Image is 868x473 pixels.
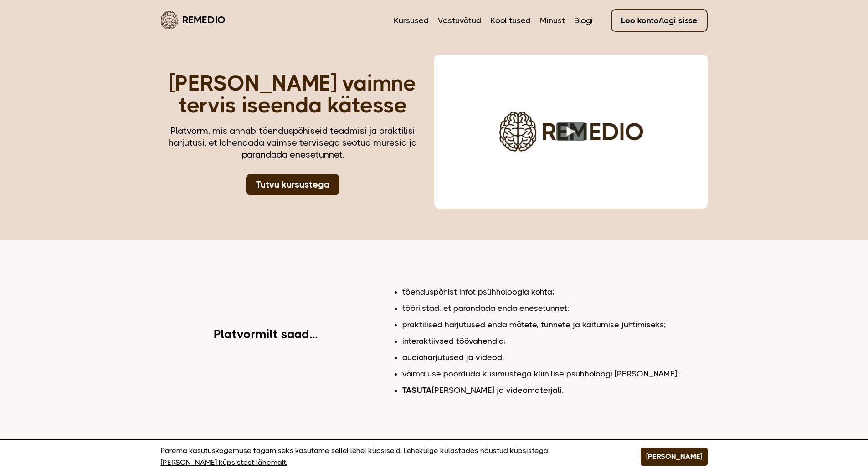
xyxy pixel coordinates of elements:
[246,174,339,195] a: Tutvu kursustega
[641,448,708,466] button: [PERSON_NAME]
[161,445,618,468] p: Parema kasutuskogemuse tagamiseks kasutame sellel lehel küpsiseid. Lehekülge külastades nõustud k...
[438,15,481,26] a: Vastuvõtud
[394,15,429,26] a: Kursused
[402,368,708,380] li: võimaluse pöörduda küsimustega kliinilise psühholoogi [PERSON_NAME];
[402,351,708,363] li: audioharjutused ja videod;
[161,125,425,161] div: Platvorm, mis annab tõenduspõhiseid teadmisi ja praktilisi harjutusi, et lahendada vaimse tervise...
[402,335,708,347] li: interaktiivsed töövahendid;
[402,319,708,331] li: praktilised harjutused enda mõtete, tunnete ja käitumise juhtimiseks;
[161,11,178,29] img: Remedio logo
[402,302,708,314] li: tööriistad, et parandada enda enesetunnet;
[611,9,708,32] a: Loo konto/logi sisse
[574,15,593,26] a: Blogi
[402,286,708,298] li: tõenduspõhist infot psühholoogia kohta;
[214,328,318,340] h2: Platvormilt saad...
[556,122,586,141] button: Play video
[161,457,287,468] a: [PERSON_NAME] küpsistest lähemalt.
[161,72,425,116] h1: [PERSON_NAME] vaimne tervis iseenda kätesse
[402,386,432,395] b: TASUTA
[490,15,531,26] a: Koolitused
[402,384,708,396] li: [PERSON_NAME] ja videomaterjali.
[161,9,226,31] a: Remedio
[540,15,565,26] a: Minust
